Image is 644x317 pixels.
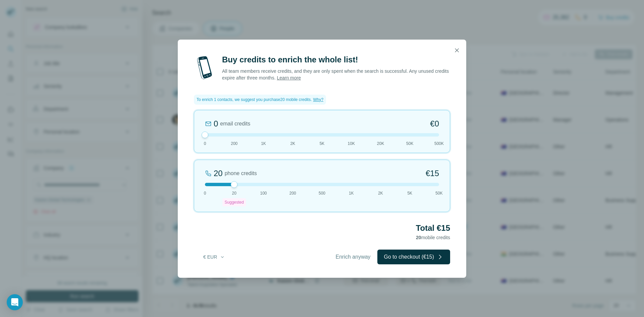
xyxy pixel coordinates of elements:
[349,190,354,196] span: 1K
[194,223,450,233] h2: Total €15
[430,118,439,129] span: €0
[204,190,206,196] span: 0
[214,118,218,129] div: 0
[204,141,206,147] span: 0
[319,190,325,196] span: 500
[277,75,301,81] a: Learn more
[348,141,355,147] span: 10K
[329,250,377,264] button: Enrich anyway
[197,97,312,103] span: To enrich 1 contacts, we suggest you purchase 20 mobile credits .
[416,235,450,240] span: mobile credits
[214,168,223,179] div: 20
[290,141,295,147] span: 2K
[313,97,324,102] span: Why?
[377,141,384,147] span: 20K
[231,141,237,147] span: 200
[416,235,421,240] span: 20
[434,141,444,147] span: 500K
[7,294,23,310] div: Open Intercom Messenger
[232,190,236,196] span: 20
[194,54,215,81] img: mobile-phone
[378,190,383,196] span: 2K
[320,141,325,147] span: 5K
[225,169,257,177] span: phone credits
[223,198,246,206] div: Suggested
[222,68,450,81] p: All team members receive credits, and they are only spent when the search is successful. Any unus...
[407,190,412,196] span: 5K
[220,120,250,128] span: email credits
[377,250,450,264] button: Go to checkout (€15)
[260,190,267,196] span: 100
[406,141,413,147] span: 50K
[426,168,439,179] span: €15
[435,190,442,196] span: 50K
[289,190,296,196] span: 200
[261,141,266,147] span: 1K
[199,251,230,263] button: € EUR
[336,253,371,261] span: Enrich anyway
